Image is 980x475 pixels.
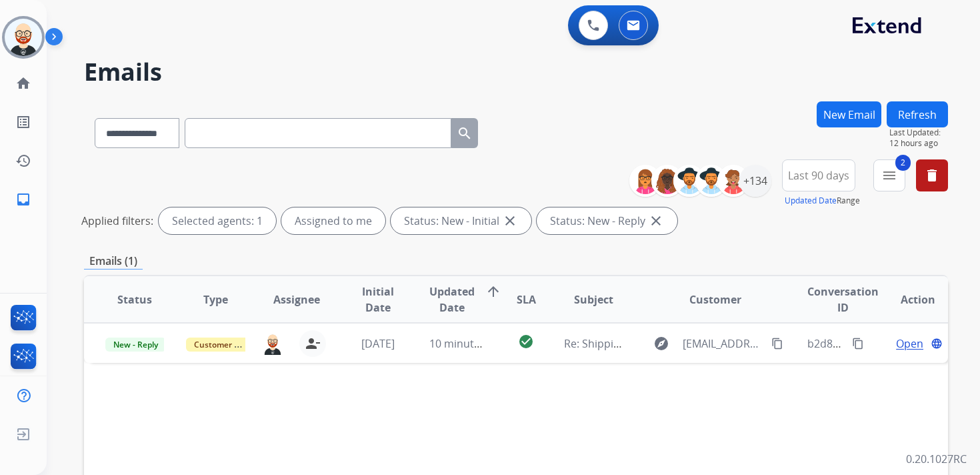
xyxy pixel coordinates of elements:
img: avatar [5,19,42,56]
mat-icon: history [15,153,31,169]
mat-icon: inbox [15,191,31,207]
mat-icon: close [502,213,518,229]
img: agent-avatar [262,332,283,354]
span: Customer [689,292,741,308]
span: Initial Date [348,284,407,316]
span: Open [896,336,923,352]
span: Customer Support [186,338,273,352]
button: New Email [817,101,881,127]
span: New - Reply [105,338,166,352]
p: 0.20.1027RC [906,451,967,467]
span: 12 hours ago [889,138,948,149]
mat-icon: menu [881,167,897,183]
span: Last Updated: [889,127,948,138]
span: SLA [517,292,536,308]
span: Range [785,195,860,206]
p: Emails (1) [84,253,143,270]
button: 2 [873,159,905,191]
th: Action [867,276,948,323]
mat-icon: content_copy [852,338,864,350]
span: Re: Shipping Label [564,336,655,351]
span: Type [203,292,228,308]
p: Applied filters: [81,213,153,229]
mat-icon: check_circle [518,334,534,350]
mat-icon: search [457,125,473,141]
mat-icon: list_alt [15,114,31,130]
div: +134 [739,165,771,197]
div: Status: New - Reply [537,207,677,234]
span: Last 90 days [788,173,849,178]
div: Status: New - Initial [391,207,531,234]
div: Assigned to me [281,207,385,234]
mat-icon: close [648,213,664,229]
span: Conversation ID [807,284,879,316]
span: [EMAIL_ADDRESS][DOMAIN_NAME] [683,336,764,352]
mat-icon: home [15,75,31,91]
span: 2 [895,155,911,171]
mat-icon: explore [653,336,669,352]
mat-icon: language [931,338,943,350]
span: Status [117,292,152,308]
button: Last 90 days [782,159,855,191]
mat-icon: content_copy [771,338,783,350]
button: Refresh [887,101,948,127]
span: [DATE] [361,336,395,351]
mat-icon: delete [924,167,940,183]
div: Selected agents: 1 [159,207,276,234]
mat-icon: person_remove [305,336,321,352]
button: Updated Date [785,195,837,206]
span: Assignee [273,292,320,308]
span: Subject [574,292,613,308]
span: 10 minutes ago [429,336,507,351]
h2: Emails [84,59,948,85]
mat-icon: arrow_upward [485,284,501,300]
span: Updated Date [429,284,475,316]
